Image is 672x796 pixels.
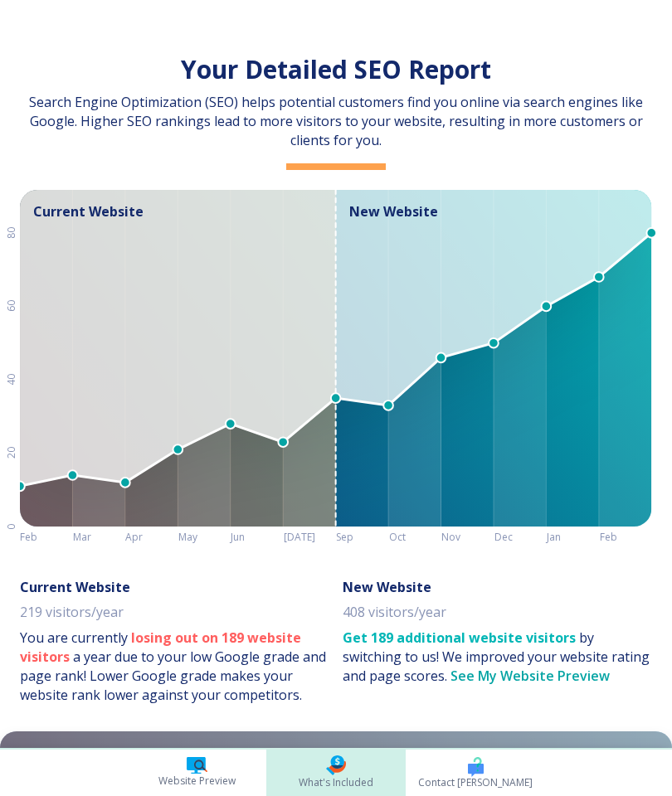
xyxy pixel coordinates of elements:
h6: Oct [389,528,442,546]
h6: May [178,528,231,546]
span: Website Preview [158,774,236,789]
h6: Sep [336,528,389,546]
h6: Jun [231,528,284,546]
h6: Apr [125,528,178,546]
button: Contact [PERSON_NAME] [406,750,545,796]
p: by switching to us! [343,629,652,686]
h6: Feb [600,528,653,546]
p: 219 visitors/year [20,603,124,622]
span: Contact [PERSON_NAME] [418,777,533,789]
h6: New Website [343,579,431,596]
p: 408 visitors/year [343,603,446,622]
strong: Get 189 additional website visitors [343,629,576,647]
h6: [DATE] [284,528,337,546]
strong: losing out on 189 website visitors [20,629,301,666]
a: Website Preview [127,750,266,796]
p: You are currently a year due to your low Google grade and page rank! Lower Google grade makes you... [20,629,329,705]
h6: Jan [547,528,600,546]
h6: Feb [20,528,73,546]
h6: Mar [73,528,126,546]
h6: Nov [441,528,494,546]
h6: Dec [494,528,548,546]
a: See My Website Preview [450,667,610,685]
h6: Current Website [20,579,130,596]
div: We improved your website rating and page scores. [343,648,650,685]
a: What's Included [266,750,406,796]
span: What's Included [299,775,373,790]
